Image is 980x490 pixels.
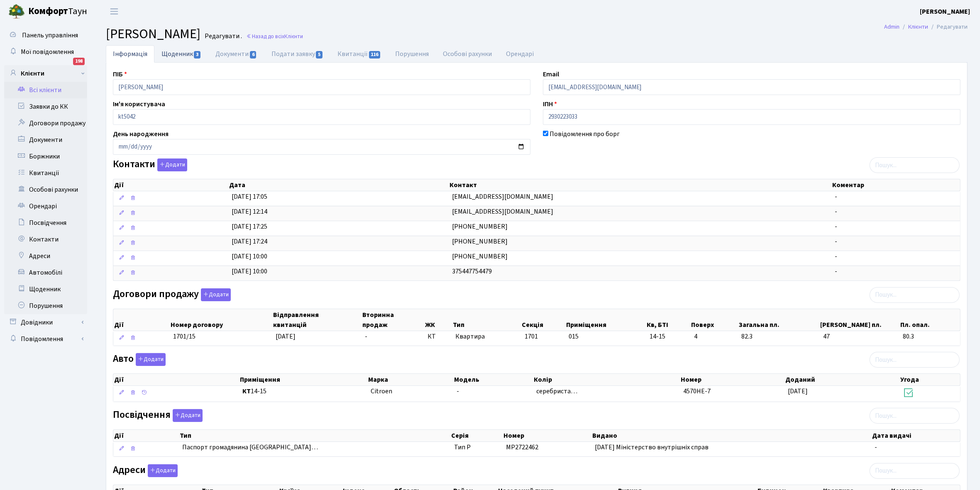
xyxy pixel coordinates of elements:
input: Пошук... [870,408,960,424]
span: [PHONE_NUMBER] [452,222,508,231]
label: Контакти [113,158,187,171]
th: Приміщення [239,374,367,385]
a: Додати [134,352,166,366]
button: Адреси [148,464,178,477]
span: 14-15 [243,387,364,396]
span: Панель управління [22,31,78,40]
a: Клієнти [908,22,928,31]
a: Повідомлення [4,331,87,347]
a: Квитанції [330,45,388,63]
a: Орендарі [4,198,87,215]
span: [DATE] 17:25 [232,222,267,231]
a: Орендарі [499,45,541,63]
span: Таун [28,5,87,19]
th: Дії [113,309,170,331]
a: Щоденник [154,45,208,62]
a: Admin [884,22,899,31]
label: Адреси [113,464,178,477]
span: 015 [569,332,579,341]
span: [EMAIL_ADDRESS][DOMAIN_NAME] [452,192,554,201]
label: ІПН [543,99,557,109]
th: [PERSON_NAME] пл. [820,309,900,331]
a: Договори продажу [4,115,87,132]
a: Додати [146,463,178,477]
span: 375447754479 [452,267,492,276]
span: - [835,252,837,261]
th: Видано [591,430,871,441]
span: Паспорт громадянина [GEOGRAPHIC_DATA]… [182,443,447,452]
span: 4 [694,332,735,341]
th: Доданий [784,374,900,385]
a: Особові рахунки [436,45,499,63]
b: [PERSON_NAME] [920,7,970,16]
th: Номер договору [170,309,272,331]
b: КТ [243,387,251,396]
th: Загальна пл. [738,309,819,331]
label: День народження [113,129,169,139]
a: Контакти [4,231,87,248]
span: [DATE] 17:05 [232,192,267,201]
label: Посвідчення [113,409,203,422]
a: Адреси [4,248,87,264]
span: Мої повідомлення [21,47,74,56]
th: Тип [452,309,521,331]
small: Редагувати . [203,32,242,40]
a: Додати [171,408,203,422]
button: Посвідчення [173,409,203,422]
a: Назад до всіхКлієнти [246,32,303,40]
th: Приміщення [565,309,646,331]
span: 80.3 [903,332,957,341]
span: - [835,222,837,231]
span: [DATE] 10:00 [232,252,267,261]
input: Пошук... [870,157,960,173]
span: [PHONE_NUMBER] [452,237,508,246]
th: Кв, БТІ [646,309,691,331]
span: 3 [194,51,200,59]
a: Клієнти [4,65,87,82]
a: Додати [199,287,231,301]
a: Боржники [4,148,87,165]
th: Номер [680,374,784,385]
th: Контакт [449,179,831,191]
span: 6 [250,51,257,59]
span: Клієнти [284,32,303,40]
span: [DATE] 12:14 [232,207,267,216]
th: ЖК [424,309,452,331]
span: 116 [369,51,381,59]
a: Довідники [4,314,87,331]
a: Всі клієнти [4,82,87,98]
th: Поверх [690,309,738,331]
label: ПІБ [113,69,127,79]
span: [DATE] 17:24 [232,237,267,246]
div: 198 [73,58,85,65]
span: - [365,332,367,341]
button: Договори продажу [201,288,231,301]
a: Порушення [389,45,436,63]
span: [DATE] 10:00 [232,267,267,276]
a: Документи [4,132,87,148]
label: Ім'я користувача [113,99,165,109]
span: [DATE] Міністерство внутрішніх справ [595,443,709,452]
a: Щоденник [4,281,87,297]
span: - [835,207,837,216]
a: Автомобілі [4,264,87,281]
span: [PHONE_NUMBER] [452,252,508,261]
span: - [835,237,837,246]
a: [PERSON_NAME] [920,7,970,17]
th: Вторинна продаж [362,309,424,331]
span: 4570НЕ-7 [683,387,711,396]
span: Тип Р [454,443,471,452]
span: 14-15 [650,332,687,341]
span: серебриста… [536,387,577,396]
nav: breadcrumb [872,18,980,36]
a: Документи [208,45,264,63]
input: Пошук... [870,463,960,479]
th: Номер [503,430,592,441]
span: - [457,387,459,396]
button: Авто [136,353,166,366]
span: КТ [428,332,449,341]
button: Контакти [157,158,187,171]
a: Посвідчення [4,215,87,231]
a: Додати [155,157,187,172]
th: Дата видачі [871,430,960,441]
